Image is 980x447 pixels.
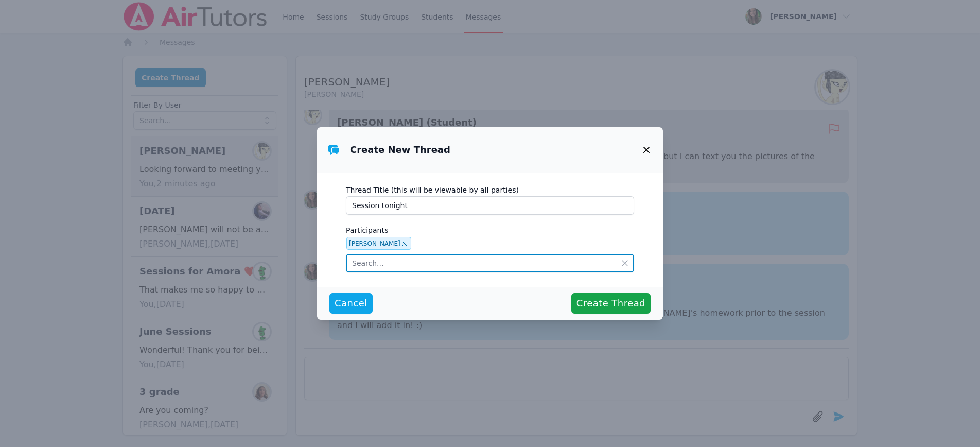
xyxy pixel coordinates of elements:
button: Create Thread [571,293,651,314]
button: Cancel [329,293,373,314]
span: Cancel [335,296,367,311]
input: ex, 6th Grade Math [346,196,634,215]
div: [PERSON_NAME] [349,240,400,247]
label: Thread Title (this will be viewable by all parties) [346,181,634,196]
label: Participants [346,221,634,236]
span: Create Thread [576,296,645,311]
input: Search... [346,254,634,272]
h3: Create New Thread [350,144,450,156]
